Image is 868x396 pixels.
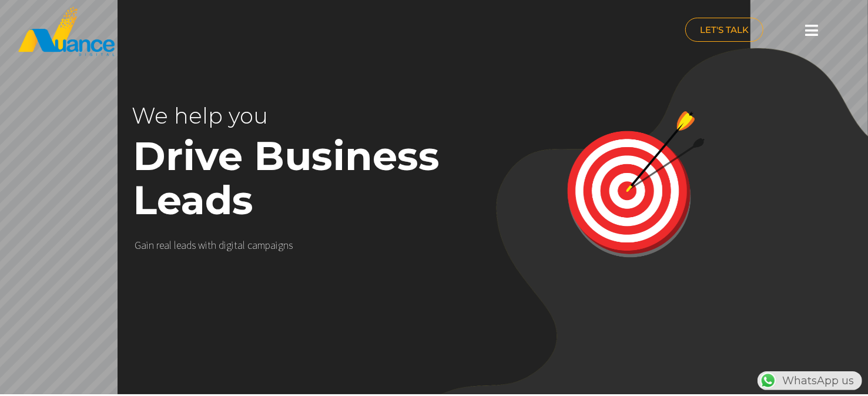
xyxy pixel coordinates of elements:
[283,239,289,251] div: n
[192,239,196,251] div: s
[270,239,276,251] div: a
[278,239,283,251] div: g
[700,25,749,34] span: LET'S TALK
[758,371,862,390] div: WhatsApp us
[207,239,211,251] div: t
[226,239,232,251] div: g
[224,239,226,251] div: i
[758,374,862,387] a: WhatsAppWhatsApp us
[198,239,205,251] div: w
[181,239,186,251] div: a
[243,239,245,251] div: l
[205,239,207,251] div: i
[211,239,216,251] div: h
[133,134,479,222] rs-layer: Drive Business Leads
[164,239,169,251] div: a
[174,239,176,251] div: l
[141,239,146,251] div: a
[146,239,149,251] div: i
[237,239,243,251] div: a
[156,239,159,251] div: r
[685,18,763,42] a: LET'S TALK
[169,239,172,251] div: l
[186,239,192,251] div: d
[252,239,257,251] div: a
[159,239,164,251] div: e
[265,239,270,251] div: p
[219,239,224,251] div: d
[234,239,237,251] div: t
[759,371,777,390] img: WhatsApp
[17,6,116,57] img: nuance-qatar_logo
[232,239,234,251] div: i
[257,239,265,251] div: m
[135,239,141,251] div: G
[132,94,405,138] rs-layer: We help you
[276,239,278,251] div: i
[149,239,154,251] div: n
[17,6,428,57] a: nuance-qatar_logo
[176,239,181,251] div: e
[289,239,293,251] div: s
[247,239,252,251] div: c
